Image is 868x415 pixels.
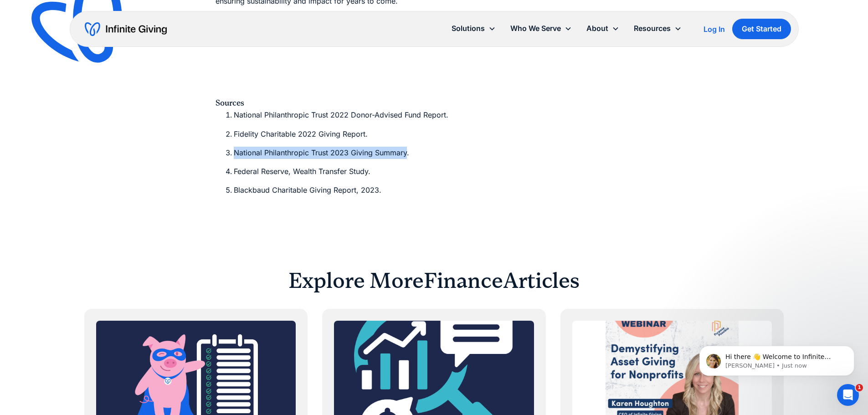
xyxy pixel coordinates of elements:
p: ‍ [216,80,653,92]
iframe: Intercom notifications message [686,327,868,390]
li: National Philanthropic Trust 2023 Giving Summary. [234,147,653,159]
h5: Sources [216,97,653,109]
li: Fidelity Charitable 2022 Giving Report. [234,128,653,140]
li: Blackbaud Charitable Giving Report, 2023. [234,184,653,196]
div: Log In [704,26,725,33]
div: Solutions [452,22,485,35]
h2: Articles [503,267,580,294]
li: National Philanthropic Trust 2022 Donor-Advised Fund Report. [234,109,653,121]
div: Who We Serve [503,19,579,38]
div: Resources [627,19,689,38]
div: Who We Serve [510,22,561,35]
a: Log In [704,24,725,35]
span: 1 [856,384,863,391]
p: ‍ [216,46,653,58]
a: Get Started [732,19,791,39]
h2: Explore More [288,267,424,294]
li: Federal Reserve, Wealth Transfer Study. [234,165,653,178]
a: home [85,22,167,36]
h2: Finance [424,267,503,294]
p: ‍ [216,204,653,216]
p: ‍ [216,63,653,75]
div: About [579,19,627,38]
div: Solutions [444,19,503,38]
div: Resources [634,22,671,35]
iframe: Intercom live chat [837,384,859,406]
div: About [586,22,608,35]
